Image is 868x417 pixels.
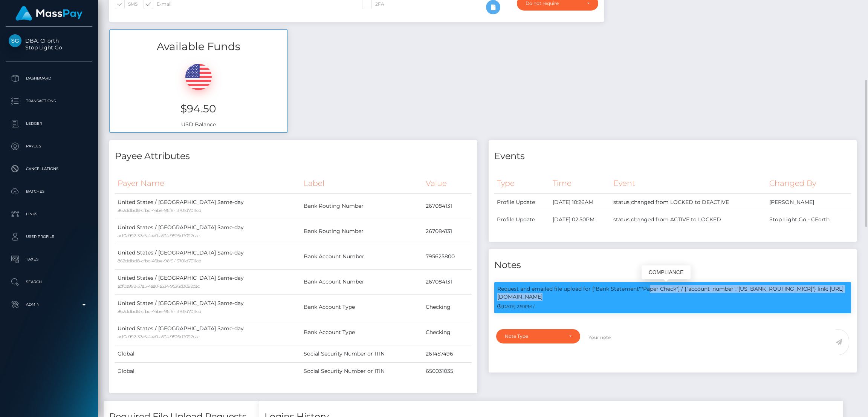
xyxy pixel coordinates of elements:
[494,259,851,272] h4: Notes
[6,114,92,133] a: Ledger
[611,211,767,228] td: status changed from ACTIVE to LOCKED
[6,159,92,178] a: Cancellations
[115,269,301,294] td: United States / [GEOGRAPHIC_DATA] Same-day
[115,193,301,219] td: United States / [GEOGRAPHIC_DATA] Same-day
[6,295,92,314] a: Admin
[9,299,89,310] p: Admin
[9,208,89,220] p: Links
[6,205,92,224] a: Links
[423,193,472,219] td: 267084131
[118,284,200,289] small: acf0a992-37a5-4aa0-a534-9526d3092cac
[423,362,472,380] td: 650031035
[494,211,550,228] td: Profile Update
[505,333,563,339] div: Note Type
[301,269,423,294] td: Bank Account Number
[118,309,202,314] small: 862ddbd8-cfbc-46be-96f9-13701d7011cd
[550,193,611,211] td: [DATE] 10:26AM
[497,304,535,309] small: [DATE] 2:50PM /
[15,6,83,21] img: MassPay Logo
[497,285,848,301] p: Request and emailed file upload for ["Bank Statement","Paper Check"] / {"account_number":"[US_BAN...
[115,101,282,116] h3: $94.50
[115,362,301,380] td: Global
[611,193,767,211] td: status changed from LOCKED to DEACTIVE
[423,219,472,244] td: 267084131
[611,173,767,194] th: Event
[550,173,611,194] th: Time
[767,193,851,211] td: [PERSON_NAME]
[301,244,423,269] td: Bank Account Number
[301,294,423,320] td: Bank Account Type
[9,163,89,175] p: Cancellations
[115,173,301,194] th: Payer Name
[301,320,423,345] td: Bank Account Type
[423,269,472,294] td: 267084131
[423,244,472,269] td: 795625800
[423,345,472,362] td: 261457496
[301,219,423,244] td: Bank Routing Number
[6,273,92,291] a: Search
[301,193,423,219] td: Bank Routing Number
[423,294,472,320] td: Checking
[9,73,89,84] p: Dashboard
[6,92,92,110] a: Transactions
[642,265,691,279] div: COMPLIANCE
[110,39,287,54] h3: Available Funds
[6,137,92,156] a: Payees
[6,37,92,51] span: DBA: CForth Stop Light Go
[6,69,92,88] a: Dashboard
[9,186,89,197] p: Batches
[301,362,423,380] td: Social Security Number or ITIN
[526,0,581,6] div: Do not require
[118,233,200,238] small: acf0a992-37a5-4aa0-a534-9526d3092cac
[115,219,301,244] td: United States / [GEOGRAPHIC_DATA] Same-day
[496,329,580,343] button: Note Type
[118,258,202,264] small: 862ddbd8-cfbc-46be-96f9-13701d7011cd
[301,345,423,362] td: Social Security Number or ITIN
[423,173,472,194] th: Value
[6,182,92,201] a: Batches
[185,64,212,90] img: USD.png
[110,54,287,132] div: USD Balance
[301,173,423,194] th: Label
[767,173,851,194] th: Changed By
[9,231,89,242] p: User Profile
[115,244,301,269] td: United States / [GEOGRAPHIC_DATA] Same-day
[115,320,301,345] td: United States / [GEOGRAPHIC_DATA] Same-day
[9,95,89,107] p: Transactions
[118,334,200,339] small: acf0a992-37a5-4aa0-a534-9526d3092cac
[115,150,472,163] h4: Payee Attributes
[9,34,21,47] img: Stop Light Go
[550,211,611,228] td: [DATE] 02:50PM
[767,211,851,228] td: Stop Light Go - CForth
[118,208,202,213] small: 862ddbd8-cfbc-46be-96f9-13701d7011cd
[115,294,301,320] td: United States / [GEOGRAPHIC_DATA] Same-day
[494,173,550,194] th: Type
[9,141,89,152] p: Payees
[494,193,550,211] td: Profile Update
[9,254,89,265] p: Taxes
[6,250,92,269] a: Taxes
[6,227,92,246] a: User Profile
[9,118,89,129] p: Ledger
[115,345,301,362] td: Global
[423,320,472,345] td: Checking
[494,150,851,163] h4: Events
[9,276,89,288] p: Search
